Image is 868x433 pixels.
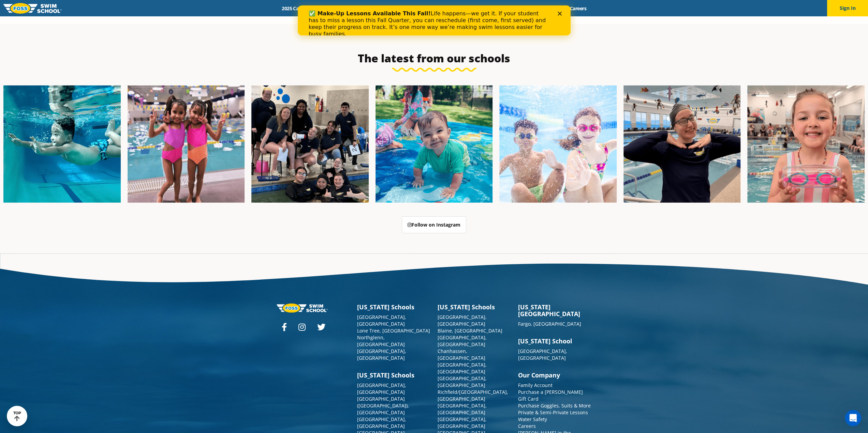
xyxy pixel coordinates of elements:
[470,5,543,12] a: Swim Like [PERSON_NAME]
[11,5,133,11] b: ✅ Make-Up Lessons Available This Fall!
[3,86,121,203] img: Fa25-Website-Images-1-600x600.png
[402,216,466,233] a: Follow on Instagram
[251,86,369,203] img: Fa25-Website-Images-2-600x600.png
[499,86,617,203] img: FCC_FOSS_GeneralShoot_May_FallCampaign_lowres-9556-600x600.jpg
[357,396,409,416] a: [GEOGRAPHIC_DATA] ([GEOGRAPHIC_DATA]), [GEOGRAPHIC_DATA]
[260,6,267,10] div: Close
[276,5,319,12] a: 2025 Calendar
[438,348,485,361] a: Chanhassen, [GEOGRAPHIC_DATA]
[438,389,508,402] a: Richfield/[GEOGRAPHIC_DATA], [GEOGRAPHIC_DATA]
[3,3,62,14] img: FOSS Swim School Logo
[357,416,406,429] a: [GEOGRAPHIC_DATA], [GEOGRAPHIC_DATA]
[357,348,406,361] a: [GEOGRAPHIC_DATA], [GEOGRAPHIC_DATA]
[357,314,406,327] a: [GEOGRAPHIC_DATA], [GEOGRAPHIC_DATA]
[518,372,592,378] h3: Our Company
[845,410,861,426] iframe: Intercom live chat
[518,348,567,361] a: [GEOGRAPHIC_DATA], [GEOGRAPHIC_DATA]
[518,402,591,409] a: Purchase Goggles, Suits & More
[357,382,406,395] a: [GEOGRAPHIC_DATA], [GEOGRAPHIC_DATA]
[518,389,583,402] a: Purchase a [PERSON_NAME] Gift Card
[438,375,487,388] a: [GEOGRAPHIC_DATA], [GEOGRAPHIC_DATA]
[13,411,21,421] div: TOP
[438,334,487,347] a: [GEOGRAPHIC_DATA], [GEOGRAPHIC_DATA]
[438,304,511,310] h3: [US_STATE] Schools
[623,86,741,203] img: Fa25-Website-Images-9-600x600.jpg
[518,304,592,317] h3: [US_STATE][GEOGRAPHIC_DATA]
[438,361,487,375] a: [GEOGRAPHIC_DATA], [GEOGRAPHIC_DATA]
[564,5,592,12] a: Careers
[11,5,251,32] div: Life happens—we get it. If your student has to miss a lesson this Fall Quarter, you can reschedul...
[347,5,407,12] a: Swim Path® Program
[357,327,430,334] a: Lone Tree, [GEOGRAPHIC_DATA]
[438,416,487,429] a: [GEOGRAPHIC_DATA], [GEOGRAPHIC_DATA]
[438,402,487,416] a: [GEOGRAPHIC_DATA], [GEOGRAPHIC_DATA]
[518,321,581,327] a: Fargo, [GEOGRAPHIC_DATA]
[357,304,431,310] h3: [US_STATE] Schools
[277,304,328,313] img: Foss-logo-horizontal-white.svg
[518,416,547,422] a: Water Safety
[518,382,553,388] a: Family Account
[518,338,592,344] h3: [US_STATE] School
[518,409,588,416] a: Private & Semi-Private Lessons
[438,327,502,334] a: Blaine, [GEOGRAPHIC_DATA]
[438,314,487,327] a: [GEOGRAPHIC_DATA], [GEOGRAPHIC_DATA]
[357,372,431,378] h3: [US_STATE] Schools
[319,5,347,12] a: Schools
[542,5,564,12] a: Blog
[407,5,470,12] a: About [PERSON_NAME]
[128,86,245,203] img: Fa25-Website-Images-8-600x600.jpg
[747,86,865,203] img: Fa25-Website-Images-14-600x600.jpg
[298,5,571,35] iframe: Intercom live chat banner
[357,334,405,347] a: Northglenn, [GEOGRAPHIC_DATA]
[518,423,536,429] a: Careers
[376,86,493,203] img: Fa25-Website-Images-600x600.png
